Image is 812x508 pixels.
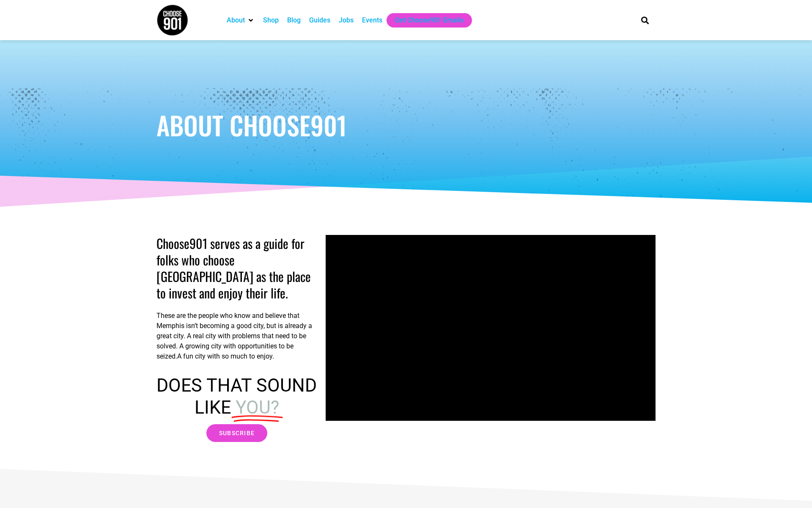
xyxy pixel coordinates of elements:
[222,13,259,28] div: About
[156,112,656,138] h1: About Choose901
[227,15,245,25] a: About
[156,235,317,301] h2: Choose901 serves as a guide for folks who choose [GEOGRAPHIC_DATA] as the place to invest and enj...
[287,15,301,25] a: Blog
[219,430,255,436] span: Subscribe
[222,13,627,28] nav: Main nav
[326,235,656,421] iframe: vimeo Video Player
[362,15,382,25] a: Events
[206,424,268,442] a: Subscribe
[638,13,652,27] div: Search
[309,15,330,25] a: Guides
[177,352,274,360] span: A fun city with so much to enjoy.
[339,15,354,25] a: Jobs
[263,15,279,25] a: Shop
[395,15,464,25] a: Get Choose901 Emails
[156,375,317,418] span: DOES THAT SOUND LIKE
[156,311,317,362] p: These are the people who know and believe that Memphis isn’t becoming a good city, but is already...
[236,397,279,419] span: YOU?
